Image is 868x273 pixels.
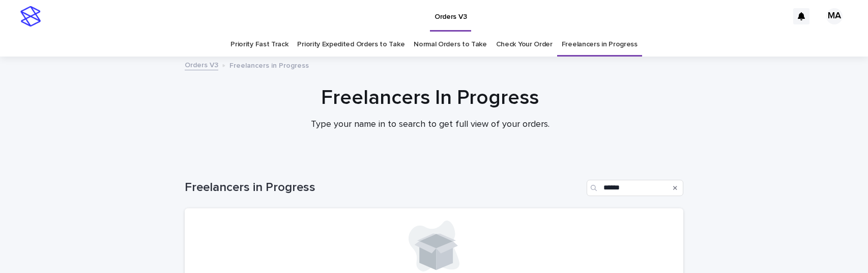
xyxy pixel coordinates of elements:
div: MA [826,8,843,24]
a: Freelancers in Progress [562,33,638,57]
img: stacker-logo-s-only.png [20,6,41,26]
a: Priority Expedited Orders to Take [297,33,404,57]
a: Check Your Order [496,33,553,57]
a: Normal Orders to Take [414,33,487,57]
p: Type your name in to search to get full view of your orders. [226,119,633,130]
h1: Freelancers in Progress [185,180,583,195]
h1: Freelancers In Progress [181,86,679,110]
p: Freelancers in Progress [229,59,309,70]
a: Orders V3 [185,59,218,70]
a: Priority Fast Track [230,33,288,57]
input: Search [587,180,683,196]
